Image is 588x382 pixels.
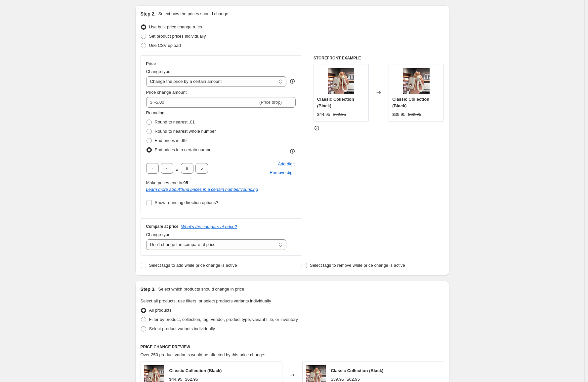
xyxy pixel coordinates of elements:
[141,352,266,357] span: Over 250 product variants would be affected by this price change:
[169,368,222,373] span: Classic Collection (Black)
[270,169,295,176] span: Remove digit
[403,68,430,94] img: S5be13cfcf733412e9396a776df39b641N_80x.webp
[175,163,179,174] span: .
[331,368,384,373] span: Classic Collection (Black)
[181,224,237,229] button: What's the compare at price?
[149,263,237,268] span: Select tags to add while price change is active
[158,286,244,293] p: Select which products should change in price
[269,168,296,177] button: Remove placeholder
[141,344,444,350] h6: PRICE CHANGE PREVIEW
[392,111,405,118] div: $39.95
[155,147,213,152] span: End prices in a certain number
[278,161,295,167] span: Add digit
[141,286,156,293] h2: Step 3.
[392,97,429,108] span: Classic Collection (Black)
[289,78,296,85] div: help
[149,34,206,39] span: Set product prices individually
[155,138,187,143] span: End prices in .99
[146,224,179,229] h3: Compare at price
[408,111,421,118] strike: $62.95
[149,43,181,48] span: Use CSV upload
[146,110,165,115] span: Rounding
[277,160,296,168] button: Add placeholder
[146,180,188,185] span: Make prices end in
[149,317,298,322] span: Filter by product, collection, tag, vendor, product type, variant title, or inventory
[149,326,215,331] span: Select product variants individually
[154,97,258,108] input: -10.00
[146,61,156,66] h3: Price
[146,187,258,192] a: Learn more about"End prices in a certain number"rounding
[161,163,173,174] input: ﹡
[155,200,218,205] span: Show rounding direction options?
[146,187,258,192] i: Learn more about " End prices in a certain number " rounding
[149,308,172,313] span: All products
[333,111,346,118] strike: $62.95
[146,69,171,74] span: Change type
[146,232,171,237] span: Change type
[259,100,282,105] span: (Price drop)
[146,90,187,95] span: Price change amount
[149,24,202,29] span: Use bulk price change rules
[155,120,195,124] span: Round to nearest .01
[310,263,405,268] span: Select tags to remove while price change is active
[141,11,156,17] h2: Step 2.
[141,298,271,303] span: Select all products, use filters, or select products variants individually
[317,97,354,108] span: Classic Collection (Black)
[317,111,330,118] div: $44.95
[155,129,216,134] span: Round to nearest whole number
[181,163,193,174] input: ﹡
[328,68,354,94] img: S5be13cfcf733412e9396a776df39b641N_80x.webp
[195,163,208,174] input: ﹡
[314,55,444,61] h6: STOREFRONT EXAMPLE
[146,163,159,174] input: ﹡
[150,100,152,105] span: $
[158,11,228,17] p: Select how the prices should change
[182,180,188,185] b: .95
